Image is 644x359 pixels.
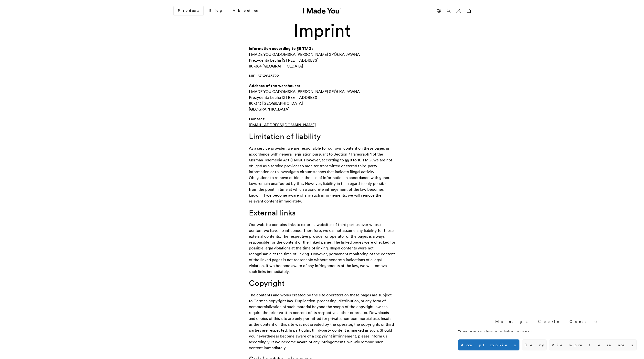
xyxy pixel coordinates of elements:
[249,132,395,141] h3: Limitation of liability
[249,52,360,57] span: I MADE YOU GADOMSKA [PERSON_NAME] SPÓŁKA JAWNA
[249,46,313,51] strong: Information according to §5 TMG:
[249,83,300,88] strong: Address of the warehouse:
[249,116,265,121] strong: Contact:
[229,7,262,15] a: About us
[249,278,395,288] h3: Copyright
[249,222,395,274] p: Our website contains links to external websites of third parties over whose content we have no in...
[522,339,547,350] button: Deny
[249,122,316,127] a: [EMAIL_ADDRESS][DOMAIN_NAME]
[249,89,360,94] span: I MADE YOU GADOMSKA [PERSON_NAME] SPÓŁKA JAWNA
[205,7,227,15] a: Blog
[249,292,395,351] p: The contents and works created by the site operators on these pages are subject to German copyrig...
[458,329,564,333] div: We use cookies to optimize our website and our service.
[174,6,203,15] a: Products
[549,339,637,350] button: View preferences
[249,58,318,63] span: Prezydenta Lecha [STREET_ADDRESS]
[223,21,421,40] h1: Imprint
[458,339,519,350] button: Accept cookies
[249,145,395,204] p: As a service provider, we are responsible for our own content on these pages in accordance with g...
[249,64,303,68] span: 80-364 [GEOGRAPHIC_DATA]
[495,319,600,324] div: Manage Cookie Consent
[249,101,303,106] span: 80-373 [GEOGRAPHIC_DATA]
[249,83,395,112] p: [GEOGRAPHIC_DATA]
[249,95,318,100] span: Prezydenta Lecha [STREET_ADDRESS]
[249,208,395,218] h3: External links
[249,73,279,78] span: NIP: 6762643722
